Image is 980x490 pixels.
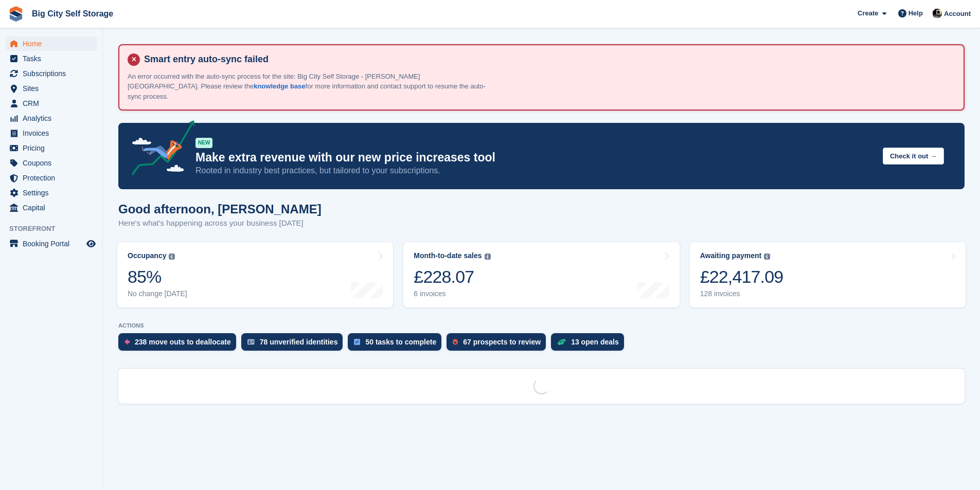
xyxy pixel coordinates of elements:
span: CRM [23,96,84,111]
p: Rooted in industry best practices, but tailored to your subscriptions. [195,165,875,176]
span: Invoices [23,126,84,140]
div: £22,417.09 [700,266,783,287]
div: Month-to-date sales [414,251,482,260]
span: Account [944,9,971,19]
a: menu [5,96,97,111]
span: Capital [23,201,84,215]
a: 50 tasks to complete [348,333,447,356]
img: task-75834270c22a3079a89374b754ae025e5fb1db73e45f91037f5363f120a921f8.svg [354,339,360,345]
img: move_outs_to_deallocate_icon-f764333ba52eb49d3ac5e1228854f67142a1ed5810a6f6cc68b1a99e826820c5.svg [124,339,130,345]
span: Home [23,37,84,51]
a: menu [5,66,97,81]
img: Patrick Nevin [932,8,942,19]
div: No change [DATE] [128,289,187,298]
button: Check it out → [883,148,944,165]
div: 13 open deals [571,338,619,346]
a: Preview store [85,238,97,250]
div: £228.07 [414,266,490,287]
a: 67 prospects to review [447,333,551,356]
h1: Good afternoon, [PERSON_NAME] [118,202,322,216]
img: price-adjustments-announcement-icon-8257ccfd72463d97f412b2fc003d46551f7dbcb40ab6d574587a9cd5c0d94... [123,120,195,179]
p: ACTIONS [118,322,965,329]
a: 78 unverified identities [241,333,348,356]
span: Coupons [23,156,84,170]
a: menu [5,186,97,200]
div: 78 unverified identities [260,338,338,346]
p: An error occurred with the auto-sync process for the site: Big City Self Storage - [PERSON_NAME][... [128,71,488,102]
span: Booking Portal [23,237,84,251]
a: Occupancy 85% No change [DATE] [117,242,393,307]
div: 50 tasks to complete [365,338,436,346]
a: knowledge base [254,82,305,90]
img: icon-info-grey-7440780725fd019a000dd9b08b2336e03edf1995a4989e88bcd33f0948082b44.svg [169,253,175,260]
span: Protection [23,171,84,185]
img: verify_identity-adf6edd0f0f0b5bbfe63781bf79b02c33cf7c696d77639b501bdc392416b5a36.svg [247,339,255,345]
a: menu [5,237,97,251]
a: menu [5,141,97,155]
a: menu [5,156,97,170]
span: Pricing [23,141,84,155]
div: Occupancy [128,251,166,260]
a: Awaiting payment £22,417.09 128 invoices [690,242,966,307]
p: Here's what's happening across your business [DATE] [118,217,322,229]
span: Analytics [23,111,84,125]
a: menu [5,126,97,140]
a: menu [5,81,97,96]
a: menu [5,111,97,125]
span: Storefront [9,224,102,234]
img: deal-1b604bf984904fb50ccaf53a9ad4b4a5d6e5aea283cecdc64d6e3604feb123c2.svg [557,338,566,346]
span: Tasks [23,51,84,66]
div: Awaiting payment [700,251,762,260]
a: menu [5,37,97,51]
div: 67 prospects to review [463,338,541,346]
img: icon-info-grey-7440780725fd019a000dd9b08b2336e03edf1995a4989e88bcd33f0948082b44.svg [764,253,770,260]
span: Sites [23,81,84,96]
img: icon-info-grey-7440780725fd019a000dd9b08b2336e03edf1995a4989e88bcd33f0948082b44.svg [485,253,491,260]
span: Help [908,8,923,19]
a: Big City Self Storage [28,5,117,22]
p: Make extra revenue with our new price increases tool [195,150,875,165]
span: Subscriptions [23,66,84,81]
a: 13 open deals [551,333,629,356]
img: prospect-51fa495bee0391a8d652442698ab0144808aea92771e9ea1ae160a38d050c398.svg [453,339,458,345]
a: menu [5,171,97,185]
a: menu [5,201,97,215]
div: 128 invoices [700,289,783,298]
a: 238 move outs to deallocate [118,333,241,356]
a: Month-to-date sales £228.07 6 invoices [403,242,679,307]
div: 6 invoices [414,289,490,298]
span: Settings [23,186,84,200]
h4: Smart entry auto-sync failed [140,53,955,65]
div: 238 move outs to deallocate [135,338,231,346]
div: 85% [128,266,187,287]
img: stora-icon-8386f47178a22dfd0bd8f6a31ec36ba5ce8667c1dd55bd0f319d3a0aa187defe.svg [8,6,24,22]
div: NEW [195,138,212,148]
a: menu [5,51,97,66]
span: Create [858,8,878,19]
